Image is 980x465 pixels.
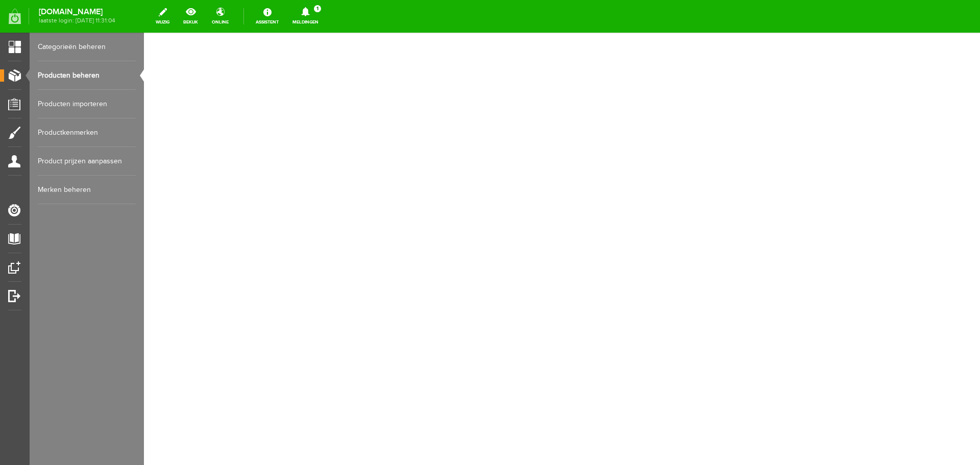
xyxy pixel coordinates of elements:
[38,118,136,147] a: Productkenmerken
[314,5,321,12] span: 1
[38,33,136,61] a: Categorieën beheren
[177,5,204,28] a: bekijk
[38,176,136,204] a: Merken beheren
[39,9,115,15] strong: [DOMAIN_NAME]
[38,61,136,90] a: Producten beheren
[39,18,115,23] span: laatste login: [DATE] 11:31:04
[286,5,325,28] a: Meldingen1
[150,5,176,28] a: wijzig
[38,90,136,118] a: Producten importeren
[206,5,235,28] a: online
[250,5,285,28] a: Assistent
[38,147,136,176] a: Product prijzen aanpassen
